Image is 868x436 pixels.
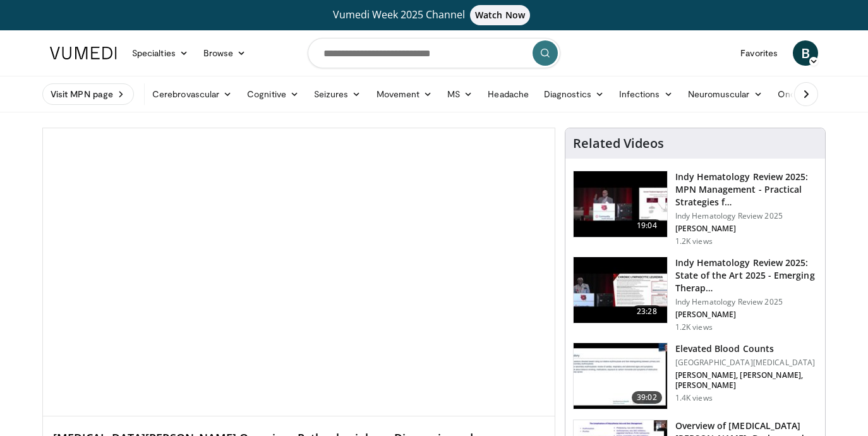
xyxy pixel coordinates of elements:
[574,171,667,237] img: e94d6f02-5ecd-4bbb-bb87-02090c75355e.150x105_q85_crop-smart_upscale.jpg
[675,236,713,246] p: 1.2K views
[50,47,117,59] img: VuMedi Logo
[675,310,817,320] p: [PERSON_NAME]
[680,82,770,107] a: Neuromuscular
[675,297,817,307] p: Indy Hematology Review 2025
[43,128,555,416] video-js: Video Player
[632,391,662,404] span: 39:02
[369,82,440,107] a: Movement
[612,82,680,107] a: Infections
[333,8,535,21] span: Vumedi Week 2025 Channel
[573,342,817,409] a: 39:02 Elevated Blood Counts [GEOGRAPHIC_DATA][MEDICAL_DATA] [PERSON_NAME], [PERSON_NAME], [PERSON...
[239,82,306,107] a: Cognitive
[675,322,713,332] p: 1.2K views
[124,40,196,66] a: Specialties
[440,82,480,107] a: MS
[675,257,817,294] h3: Indy Hematology Review 2025: State of the Art 2025 - Emerging Therap…
[536,82,612,107] a: Diagnostics
[52,5,816,25] a: Vumedi Week 2025 ChannelWatch Now
[675,171,817,209] h3: Indy Hematology Review 2025: MPN Management - Practical Strategies f…
[733,40,785,66] a: Favorites
[308,38,560,68] input: Search topics, interventions
[196,40,254,66] a: Browse
[675,370,817,391] p: [PERSON_NAME], [PERSON_NAME], [PERSON_NAME]
[770,82,838,107] a: Oncology
[675,211,817,221] p: Indy Hematology Review 2025
[573,257,817,332] a: 23:28 Indy Hematology Review 2025: State of the Art 2025 - Emerging Therap… Indy Hematology Revie...
[42,83,134,105] a: Visit MPN page
[306,82,369,107] a: Seizures
[632,219,662,232] span: 19:04
[675,358,817,368] p: [GEOGRAPHIC_DATA][MEDICAL_DATA]
[574,257,667,323] img: dfecf537-d4a4-4a47-8610-d62fe50ce9e0.150x105_q85_crop-smart_upscale.jpg
[573,136,664,151] h4: Related Videos
[632,305,662,318] span: 23:28
[793,40,818,66] a: B
[480,82,536,107] a: Headache
[470,5,530,25] span: Watch Now
[675,393,713,403] p: 1.4K views
[145,82,239,107] a: Cerebrovascular
[675,342,817,355] h3: Elevated Blood Counts
[574,343,667,409] img: f24799ab-7576-46d6-a32c-29946d1a52a4.150x105_q85_crop-smart_upscale.jpg
[573,171,817,246] a: 19:04 Indy Hematology Review 2025: MPN Management - Practical Strategies f… Indy Hematology Revie...
[675,224,817,234] p: [PERSON_NAME]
